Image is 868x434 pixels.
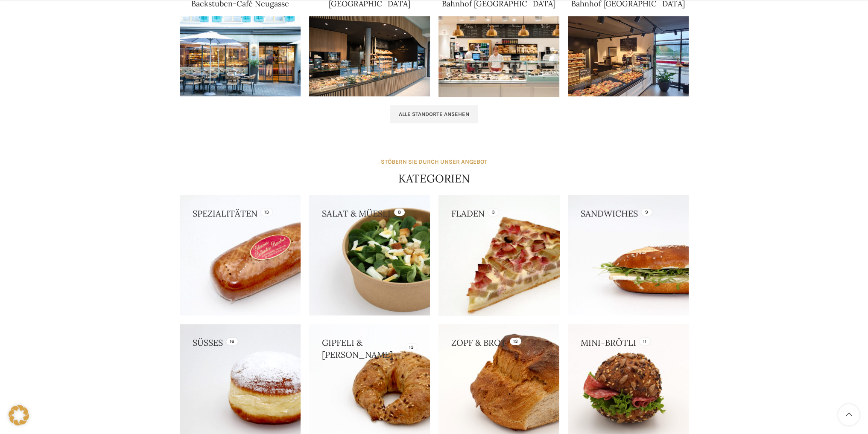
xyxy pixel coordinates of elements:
span: Alle Standorte ansehen [399,111,469,118]
a: Alle Standorte ansehen [390,105,478,123]
a: Scroll to top button [838,404,859,425]
div: STÖBERN SIE DURCH UNSER ANGEBOT [381,157,487,167]
h4: KATEGORIEN [398,171,470,186]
